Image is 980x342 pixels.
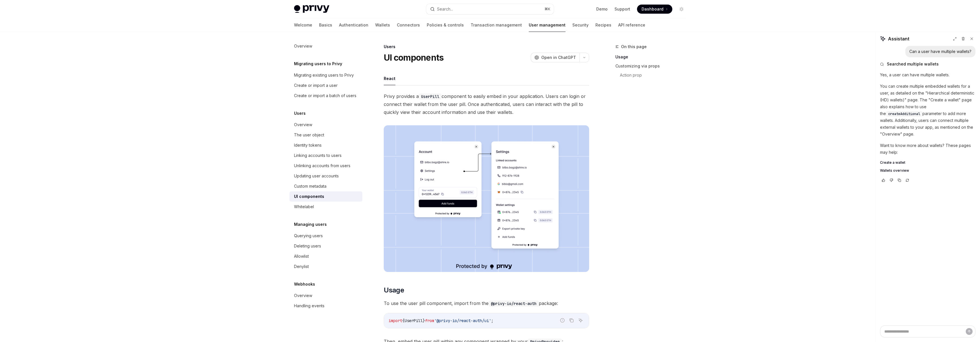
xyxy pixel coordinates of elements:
a: Create or import a user [289,80,362,91]
a: Custom metadata [289,181,362,191]
a: Identity tokens [289,140,362,150]
a: Denylist [289,261,362,272]
div: Overview [294,121,312,128]
button: Search...⌘K [426,4,554,14]
a: Handling events [289,301,362,311]
img: images/Userpill2.png [384,125,589,272]
a: Security [572,18,589,32]
a: Querying users [289,231,362,241]
div: The user object [294,132,324,138]
div: Create or import a user [294,82,338,89]
div: Search... [437,6,453,13]
span: '@privy-io/react-auth/ui' [434,318,491,323]
a: Demo [596,6,608,12]
div: Users [384,44,589,50]
span: Usage [384,286,404,295]
div: UI components [294,193,324,200]
a: Overview [289,120,362,130]
code: UserPill [419,93,442,100]
div: Handling events [294,302,324,309]
a: Basics [319,18,332,32]
span: { [402,318,405,323]
p: Want to know more about wallets? These pages may help: [880,142,975,156]
span: Open in ChatGPT [541,55,576,60]
button: Ask AI [577,317,584,324]
a: Overview [289,290,362,301]
button: Copy the contents from the code block [568,317,575,324]
button: Open in ChatGPT [531,53,579,62]
p: Yes, a user can have multiple wallets. [880,71,975,78]
a: Create or import a batch of users [289,91,362,101]
span: Dashboard [642,6,663,12]
a: Dashboard [637,5,672,14]
div: Updating user accounts [294,173,339,179]
div: Unlinking accounts from users [294,162,350,169]
button: Toggle dark mode [677,5,686,14]
div: Querying users [294,232,323,239]
div: Whitelabel [294,203,314,210]
h5: Users [294,110,306,117]
span: Assistant [888,35,909,42]
a: UI components [289,191,362,202]
span: Privy provides a component to easily embed in your application. Users can login or connect their ... [384,92,589,116]
h5: Webhooks [294,281,315,288]
a: Updating user accounts [289,171,362,181]
div: Linking accounts to users [294,152,342,159]
a: Wallets [375,18,390,32]
button: Searched multiple wallets [880,61,975,67]
div: Deleting users [294,243,321,249]
a: Wallets overview [880,168,975,173]
a: Authentication [339,18,368,32]
a: Overview [289,41,362,51]
span: Searched multiple wallets [887,61,939,67]
div: Denylist [294,263,309,270]
a: The user object [289,130,362,140]
span: createAdditional [888,112,920,116]
div: Identity tokens [294,142,322,149]
a: Unlinking accounts from users [289,161,362,171]
a: Welcome [294,18,312,32]
span: On this page [621,43,647,50]
a: Connectors [397,18,420,32]
div: Create or import a batch of users [294,92,356,99]
span: import [389,318,402,323]
a: Customizing via props [615,62,691,71]
span: To use the user pill component, import from the package: [384,299,589,307]
a: User management [529,18,565,32]
span: ⌘ K [544,7,550,11]
a: Deleting users [289,241,362,251]
span: } [423,318,425,323]
div: Migrating existing users to Privy [294,72,354,79]
p: You can create multiple embedded wallets for a user, as detailed on the "Hierarchical determinist... [880,83,975,138]
img: light logo [294,5,329,13]
div: Can a user have multiple wallets? [909,49,971,54]
h5: Migrating users to Privy [294,60,342,67]
div: Overview [294,292,312,299]
span: Wallets overview [880,168,909,173]
a: API reference [618,18,645,32]
div: Custom metadata [294,183,326,190]
a: Usage [615,52,691,62]
a: Transaction management [471,18,522,32]
a: Recipes [595,18,611,32]
h1: UI components [384,52,444,63]
code: @privy-io/react-auth [489,300,539,307]
a: Allowlist [289,251,362,261]
a: Support [614,6,630,12]
a: Policies & controls [427,18,464,32]
button: Send message [966,328,973,335]
a: Create a wallet [880,160,975,165]
h5: Managing users [294,221,327,228]
span: Create a wallet [880,160,905,165]
div: Overview [294,43,312,50]
span: from [425,318,434,323]
div: Allowlist [294,253,309,260]
button: React [384,72,395,85]
a: Action prop [620,71,691,80]
button: Report incorrect code [559,317,566,324]
a: Linking accounts to users [289,150,362,161]
a: Whitelabel [289,202,362,212]
span: UserPill [405,318,423,323]
span: ; [491,318,493,323]
a: Migrating existing users to Privy [289,70,362,80]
